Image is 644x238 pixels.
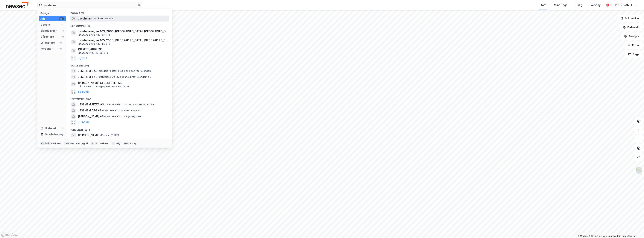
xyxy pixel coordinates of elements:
div: avbryt [130,142,138,145]
button: og 83 til [78,90,89,94]
a: OpenStreetMap [589,235,607,237]
span: Person • [DATE] [100,134,119,137]
div: markere [99,142,109,145]
div: Kategori [40,12,66,15]
span: Eiendom • 1108-28-83-0-0 [78,51,108,54]
div: Alle [40,16,45,21]
span: Leietaker • Drift av gatekjøkken [104,115,142,118]
iframe: Chat Widget [625,220,644,238]
span: • [104,103,106,106]
span: Leietaker • Drift av restauranter og kafeer [104,103,155,106]
div: Bolig [576,3,582,7]
div: 99+ [59,41,64,44]
span: JESSHEIM 2 AS [78,69,97,73]
div: 99+ [59,47,64,50]
span: Jessheimvegen 465, 2060, [GEOGRAPHIC_DATA], [GEOGRAPHIC_DATA] [78,38,168,43]
span: Jessheim [78,16,91,21]
div: Kontrollprogram for chat [625,220,644,238]
span: • [98,75,99,78]
span: Gårdeiere • Utl. av egen/leid fast eiendom el. [78,85,130,88]
a: Mapbox [578,235,588,237]
img: newsec-logo.f6e21ccffca1b3a03d2d.png [6,2,28,8]
span: [PERSON_NAME] STORSENTER AS [78,81,168,85]
div: 10 [61,29,64,32]
span: [PERSON_NAME] [78,133,99,137]
span: Område • Jessheim [91,17,114,20]
div: Personer (99+) [67,125,172,132]
div: Verktøy [590,3,601,7]
div: 86 [61,35,64,38]
button: Bokmerker [617,15,643,22]
div: 2 [61,127,64,130]
div: [PERSON_NAME] [611,3,632,7]
div: nytt søk [51,142,61,145]
button: Filter [625,42,643,49]
button: Datasett [620,24,643,31]
span: Gårdeiere • Utl. av egen/leid fast eiendom el. [98,75,151,78]
div: 1 [61,23,64,26]
a: Improve this map [608,235,626,237]
span: Eiendom • 3209-137-45-0-0 [78,43,110,46]
span: [STREET_ADDRESS] [78,47,168,51]
div: Eiendommer [40,28,57,33]
span: • [102,109,103,112]
span: JESSHEIM II AS [78,75,97,79]
div: neste kategori [70,142,88,145]
div: esc [124,142,129,145]
span: • [91,17,92,20]
div: tab [64,142,70,145]
div: Gårdeiere [40,34,54,39]
a: Mapbox homepage [1,233,18,237]
div: Google (1) [67,9,172,16]
div: Kart [540,3,546,7]
input: Søk på adresse, matrikkel, gårdeiere, leietakere eller personer [42,2,138,8]
div: Gårdeiere (86) [67,61,172,68]
button: og 7 til [78,56,87,60]
div: Leietakere (99+) [67,95,172,101]
div: Delete history [45,132,64,137]
span: • [100,134,101,137]
button: og 96 til [78,120,89,125]
span: Gårdeiere • Utvikl./salg av egen fast eiendom [98,69,151,72]
div: Eiendommer (10) [67,22,172,28]
span: • [104,115,105,118]
span: • [98,69,99,72]
div: Leietakere [40,40,55,45]
div: Mine Tags [554,3,567,7]
span: Leietaker • Drift av restauranter [102,109,140,112]
img: Z [635,167,642,174]
span: Eiendom • 3209-137-37-0-0 [78,34,110,37]
div: velg [116,142,121,145]
div: Personer [40,46,53,51]
span: JESSHEIM PIZZA AS [78,102,104,107]
span: Jessheimvegen 463, 2060, [GEOGRAPHIC_DATA], [GEOGRAPHIC_DATA] [78,29,168,34]
button: Analyse [621,33,643,40]
span: [PERSON_NAME] AS [78,114,104,119]
div: 99+ [59,17,64,20]
div: Google [40,22,50,27]
div: Historikk [40,126,57,131]
div: Ctrl + k [40,142,51,145]
button: Tags [625,51,643,58]
span: JESSHEIM ORG AS [78,108,101,113]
